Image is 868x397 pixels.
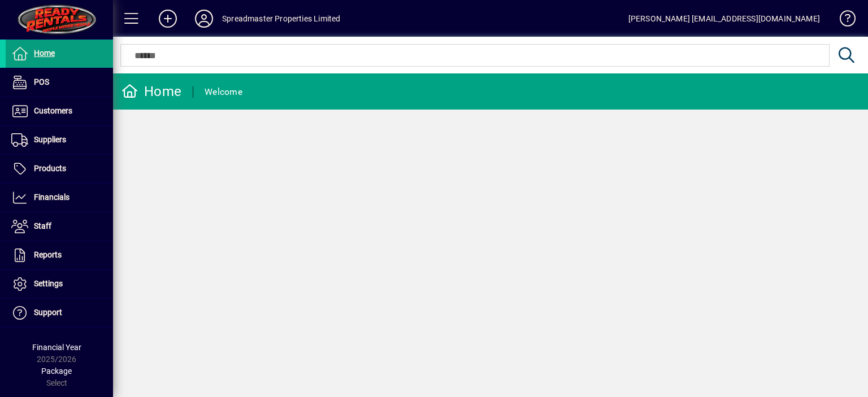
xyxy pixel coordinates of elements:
a: Knowledge Base [831,2,854,39]
a: Financials [6,184,113,212]
span: Settings [34,279,63,288]
span: Financials [34,193,70,202]
a: Products [6,155,113,183]
a: POS [6,68,113,97]
a: Suppliers [6,126,113,154]
span: POS [34,77,49,86]
span: Reports [34,250,62,259]
a: Settings [6,270,113,298]
div: Home [121,82,181,101]
a: Support [6,299,113,327]
div: Spreadmaster Properties Limited [222,10,340,28]
span: Package [41,367,72,376]
span: Support [34,308,62,317]
a: Customers [6,97,113,125]
a: Reports [6,241,113,269]
span: Customers [34,106,72,115]
span: Staff [34,221,51,230]
button: Profile [186,8,222,29]
div: Welcome [205,83,242,101]
a: Staff [6,212,113,241]
div: [PERSON_NAME] [EMAIL_ADDRESS][DOMAIN_NAME] [628,10,820,28]
span: Suppliers [34,135,66,144]
span: Financial Year [32,343,81,352]
button: Add [150,8,186,29]
span: Home [34,49,55,58]
span: Products [34,164,66,173]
